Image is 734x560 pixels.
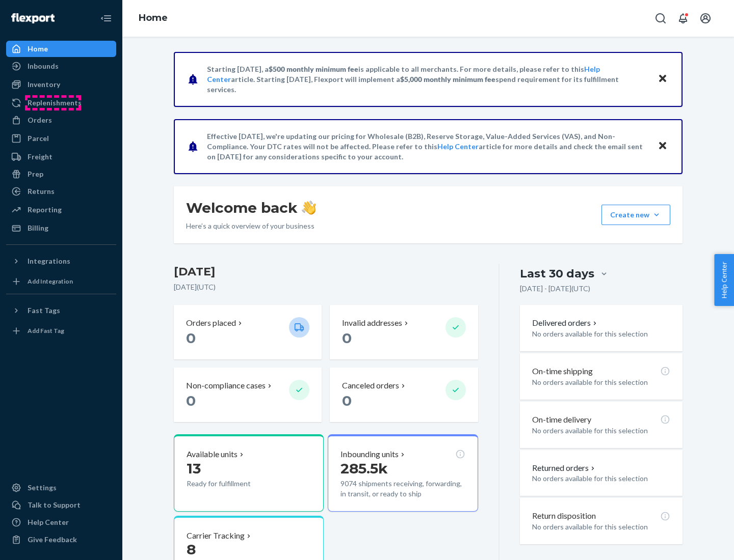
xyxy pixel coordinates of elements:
[6,273,116,290] a: Add Integration
[28,205,62,215] div: Reporting
[6,41,116,57] a: Home
[28,169,43,179] div: Prep
[28,133,49,144] div: Parcel
[532,473,670,484] p: No orders available for this selection
[714,254,734,306] button: Help Center
[28,277,73,286] div: Add Integration
[532,510,596,522] p: Return disposition
[28,186,55,197] div: Returns
[340,460,388,477] span: 285.5k
[656,139,669,154] button: Close
[28,79,60,90] div: Inventory
[342,380,399,391] p: Canceled orders
[6,253,116,269] button: Integrations
[6,531,116,548] button: Give Feedback
[532,329,670,339] p: No orders available for this selection
[28,256,70,266] div: Integrations
[673,8,693,29] button: Open notifications
[28,483,57,493] div: Settings
[28,223,48,233] div: Billing
[186,317,236,329] p: Orders placed
[6,220,116,236] a: Billing
[6,302,116,319] button: Fast Tags
[28,326,64,335] div: Add Fast Tag
[174,305,322,359] button: Orders placed 0
[342,329,352,347] span: 0
[11,13,55,23] img: Flexport logo
[186,199,316,217] h1: Welcome back
[186,380,266,391] p: Non-compliance cases
[6,323,116,339] a: Add Fast Tag
[6,95,116,111] a: Replenishments
[130,4,176,33] ol: breadcrumbs
[650,8,671,29] button: Open Search Box
[532,377,670,387] p: No orders available for this selection
[269,65,358,73] span: $500 monthly minimum fee
[520,266,594,282] div: Last 30 days
[330,305,478,359] button: Invalid addresses 0
[6,514,116,530] a: Help Center
[532,317,599,329] button: Delivered orders
[187,479,281,489] p: Ready for fulfillment
[6,183,116,200] a: Returns
[342,392,352,409] span: 0
[532,366,593,377] p: On-time shipping
[6,58,116,74] a: Inbounds
[28,535,77,545] div: Give Feedback
[28,44,48,54] div: Home
[6,149,116,165] a: Freight
[187,530,245,542] p: Carrier Tracking
[139,12,168,23] a: Home
[6,112,116,128] a: Orders
[28,500,81,510] div: Talk to Support
[28,115,52,125] div: Orders
[186,329,196,347] span: 0
[437,142,479,151] a: Help Center
[340,479,465,499] p: 9074 shipments receiving, forwarding, in transit, or ready to ship
[330,368,478,422] button: Canceled orders 0
[532,522,670,532] p: No orders available for this selection
[6,76,116,93] a: Inventory
[186,392,196,409] span: 0
[28,61,59,71] div: Inbounds
[186,221,316,231] p: Here’s a quick overview of your business
[340,449,399,460] p: Inbounding units
[6,202,116,218] a: Reporting
[96,8,116,29] button: Close Navigation
[656,72,669,87] button: Close
[400,75,495,83] span: $5,000 monthly minimum fee
[532,426,670,436] p: No orders available for this selection
[601,205,670,225] button: Create new
[187,460,201,477] span: 13
[6,480,116,496] a: Settings
[695,8,716,29] button: Open account menu
[174,282,478,292] p: [DATE] ( UTC )
[187,449,238,460] p: Available units
[328,434,478,512] button: Inbounding units285.5k9074 shipments receiving, forwarding, in transit, or ready to ship
[532,462,597,474] button: Returned orders
[532,414,591,426] p: On-time delivery
[174,434,324,512] button: Available units13Ready for fulfillment
[174,264,478,280] h3: [DATE]
[174,368,322,422] button: Non-compliance cases 0
[28,98,82,108] div: Replenishments
[28,305,60,316] div: Fast Tags
[207,64,648,95] p: Starting [DATE], a is applicable to all merchants. For more details, please refer to this article...
[342,317,402,329] p: Invalid addresses
[28,152,53,162] div: Freight
[207,131,648,162] p: Effective [DATE], we're updating our pricing for Wholesale (B2B), Reserve Storage, Value-Added Se...
[6,497,116,513] a: Talk to Support
[520,284,590,294] p: [DATE] - [DATE] ( UTC )
[302,201,316,215] img: hand-wave emoji
[6,166,116,182] a: Prep
[28,517,69,527] div: Help Center
[187,541,196,558] span: 8
[6,130,116,147] a: Parcel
